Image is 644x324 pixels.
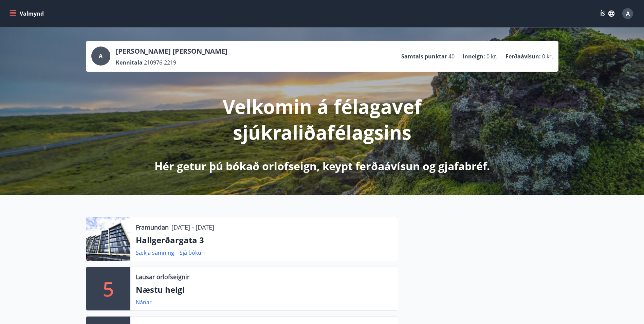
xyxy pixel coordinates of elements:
button: ÍS [596,7,618,20]
p: Framundan [136,223,169,232]
a: Nánar [136,299,152,306]
span: 40 [448,53,455,60]
span: 0 kr. [542,53,553,60]
p: Næstu helgi [136,284,392,295]
span: A [626,10,630,17]
p: Samtals punktar [401,53,447,60]
p: [DATE] - [DATE] [171,223,214,232]
button: A [620,5,636,22]
p: [PERSON_NAME] [PERSON_NAME] [116,47,227,56]
button: menu [8,7,47,20]
p: Lausar orlofseignir [136,272,189,281]
a: Sjá bókun [180,249,205,256]
p: Kennitala [116,59,143,66]
span: 210976-2219 [144,59,176,66]
span: A [99,52,103,60]
p: Hallgerðargata 3 [136,234,392,246]
p: Inneign : [463,53,485,60]
span: 0 kr. [486,53,497,60]
a: Sækja samning [136,249,174,256]
p: 5 [103,276,114,302]
p: Ferðaávísun : [505,53,541,60]
p: Hér getur þú bókað orlofseign, keypt ferðaávísun og gjafabréf. [154,159,490,174]
p: Velkomin á félagavef sjúkraliðafélagsins [143,93,501,145]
